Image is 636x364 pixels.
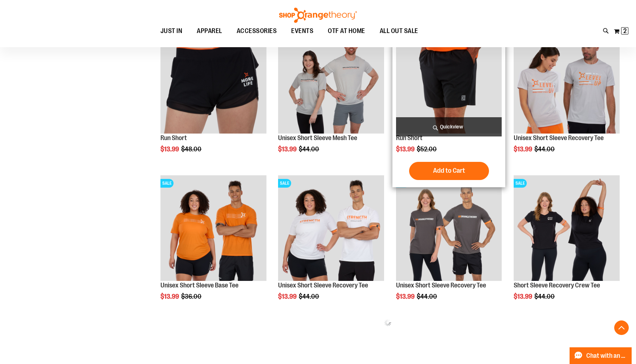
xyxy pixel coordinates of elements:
[278,28,384,134] img: Product image for Unisex Short Sleeve Mesh Tee
[278,28,384,135] a: Product image for Unisex Short Sleeve Mesh TeeSALE
[396,28,502,135] a: Product image for Run ShortSALE
[417,146,438,153] span: $52.00
[197,23,222,39] span: APPAREL
[157,24,270,171] div: product
[278,8,358,23] img: Shop Orangetheory
[160,23,183,39] span: JUST IN
[278,293,298,300] span: $13.99
[396,117,502,136] a: Quickview
[157,172,270,319] div: product
[328,23,365,39] span: OTF AT HOME
[160,175,266,281] img: Product image for Unisex Short Sleeve Base Tee
[160,134,187,142] a: Run Short
[396,28,502,134] img: Product image for Run Short
[396,146,416,153] span: $13.99
[278,134,357,142] a: Unisex Short Sleeve Mesh Tee
[274,172,388,319] div: product
[278,175,384,281] img: Product image for Unisex Short Sleeve Recovery Tee
[299,293,320,300] span: $44.00
[514,28,620,134] img: Product image for Unisex Short Sleeve Recovery Tee
[614,320,629,335] button: Back To Top
[160,175,266,282] a: Product image for Unisex Short Sleeve Base TeeSALE
[586,352,627,359] span: Chat with an Expert
[392,24,506,187] div: product
[514,179,527,188] span: SALE
[274,24,388,171] div: product
[534,293,556,300] span: $44.00
[514,134,604,142] a: Unisex Short Sleeve Recovery Tee
[409,162,489,180] button: Add to Cart
[510,172,623,319] div: product
[291,23,313,39] span: EVENTS
[160,179,174,188] span: SALE
[514,175,620,281] img: Product image for Short Sleeve Recovery Crew Tee
[160,146,180,153] span: $13.99
[278,179,291,188] span: SALE
[237,23,277,39] span: ACCESSORIES
[160,28,266,135] a: Product image for Run ShortsSALE
[181,146,203,153] span: $48.00
[278,282,368,289] a: Unisex Short Sleeve Recovery Tee
[514,175,620,282] a: Product image for Short Sleeve Recovery Crew TeeSALE
[278,175,384,282] a: Product image for Unisex Short Sleeve Recovery TeeSALE
[160,282,238,289] a: Unisex Short Sleeve Base Tee
[514,146,533,153] span: $13.99
[623,27,627,34] span: 2
[514,28,620,135] a: Product image for Unisex Short Sleeve Recovery TeeSALE
[392,172,506,319] div: product
[433,167,465,175] span: Add to Cart
[396,282,486,289] a: Unisex Short Sleeve Recovery Tee
[181,293,203,300] span: $36.00
[160,28,266,134] img: Product image for Run Shorts
[396,134,423,142] a: Run Short
[299,146,320,153] span: $44.00
[514,282,600,289] a: Short Sleeve Recovery Crew Tee
[396,175,502,282] a: Product image for Unisex Short Sleeve Recovery TeeSALE
[510,24,623,171] div: product
[160,293,180,300] span: $13.99
[384,319,391,326] img: ias-spinner.gif
[380,23,418,39] span: ALL OUT SALE
[514,293,533,300] span: $13.99
[570,347,632,364] button: Chat with an Expert
[534,146,556,153] span: $44.00
[417,293,438,300] span: $44.00
[278,146,298,153] span: $13.99
[396,175,502,281] img: Product image for Unisex Short Sleeve Recovery Tee
[396,293,416,300] span: $13.99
